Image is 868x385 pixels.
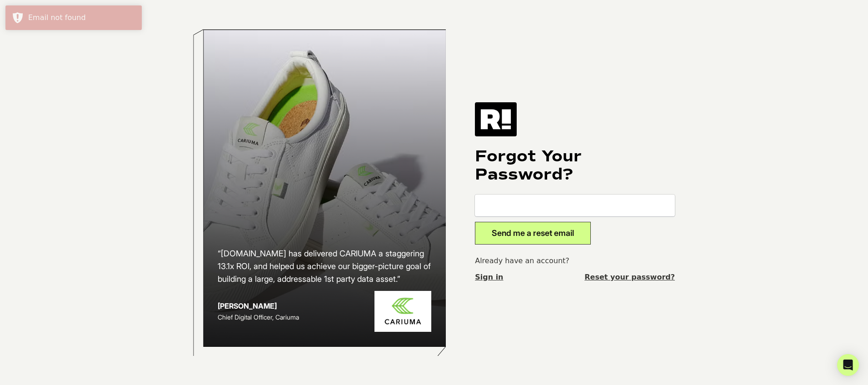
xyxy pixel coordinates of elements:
div: Open Intercom Messenger [837,354,859,376]
div: Email not found [28,12,135,23]
h1: Forgot Your Password? [475,147,675,184]
img: Cariuma [374,291,431,332]
strong: [PERSON_NAME] [218,301,277,310]
p: Already have an account? [475,255,675,266]
a: Sign in [475,272,503,283]
button: Send me a reset email [475,222,591,245]
a: Reset your password? [584,272,675,283]
span: Chief Digital Officer, Cariuma [218,313,299,321]
img: Retention.com [475,102,517,136]
h2: “[DOMAIN_NAME] has delivered CARIUMA a staggering 13.1x ROI, and helped us achieve our bigger-pic... [218,247,431,285]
